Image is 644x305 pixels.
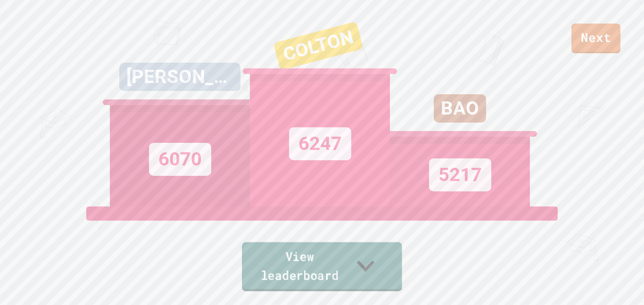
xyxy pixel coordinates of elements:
[434,94,486,123] div: BAO
[242,242,402,291] a: View leaderboard
[429,158,491,191] div: 5217
[571,24,620,53] a: Next
[149,143,211,176] div: 6070
[289,127,351,160] div: 6247
[119,63,240,91] div: [PERSON_NAME]
[273,21,363,70] div: COLTON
